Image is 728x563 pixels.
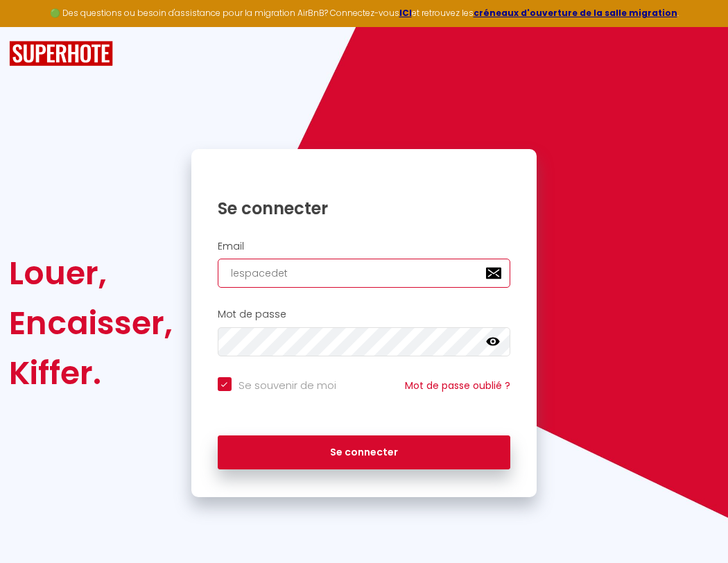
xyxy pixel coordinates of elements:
[9,348,173,398] div: Kiffer.
[218,198,511,219] h1: Se connecter
[9,298,173,348] div: Encaisser,
[399,7,412,19] a: ICI
[405,379,510,392] a: Mot de passe oublié ?
[218,435,511,470] button: Se connecter
[474,7,677,19] a: créneaux d'ouverture de la salle migration
[9,248,173,298] div: Louer,
[218,259,511,288] input: Ton Email
[9,41,113,67] img: SuperHote logo
[218,309,511,320] h2: Mot de passe
[218,241,511,252] h2: Email
[11,6,53,47] button: Ouvrir le widget de chat LiveChat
